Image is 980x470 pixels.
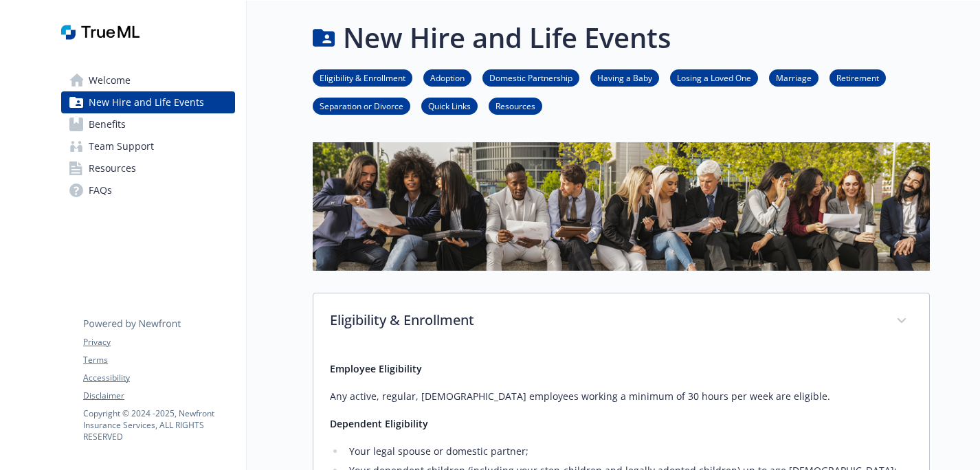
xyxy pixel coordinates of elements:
[61,113,235,135] a: Benefits
[489,99,542,112] a: Resources
[89,179,112,201] span: FAQs
[313,99,410,112] a: Separation or Divorce
[330,417,428,430] strong: Dependent Eligibility
[83,336,234,348] a: Privacy
[829,71,886,84] a: Retirement
[313,71,412,84] a: Eligibility & Enrollment
[313,142,930,271] img: new hire page banner
[330,388,913,405] p: Any active, regular, [DEMOGRAPHIC_DATA] employees working a minimum of 30 hours per week are elig...
[61,91,235,113] a: New Hire and Life Events
[423,71,471,84] a: Adoption
[89,69,131,91] span: Welcome
[61,135,235,157] a: Team Support
[89,113,126,135] span: Benefits
[61,179,235,201] a: FAQs
[343,17,671,58] h1: New Hire and Life Events
[61,157,235,179] a: Resources
[769,71,818,84] a: Marriage
[345,443,913,460] li: Your legal spouse or domestic partner;
[590,71,659,84] a: Having a Baby
[83,354,234,366] a: Terms
[89,135,154,157] span: Team Support
[421,99,478,112] a: Quick Links
[313,293,929,350] div: Eligibility & Enrollment
[61,69,235,91] a: Welcome
[89,157,136,179] span: Resources
[330,310,880,331] p: Eligibility & Enrollment
[83,407,234,443] p: Copyright © 2024 - 2025 , Newfront Insurance Services, ALL RIGHTS RESERVED
[83,390,234,402] a: Disclaimer
[83,372,234,384] a: Accessibility
[330,362,422,375] strong: Employee Eligibility
[89,91,204,113] span: New Hire and Life Events
[670,71,758,84] a: Losing a Loved One
[482,71,579,84] a: Domestic Partnership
